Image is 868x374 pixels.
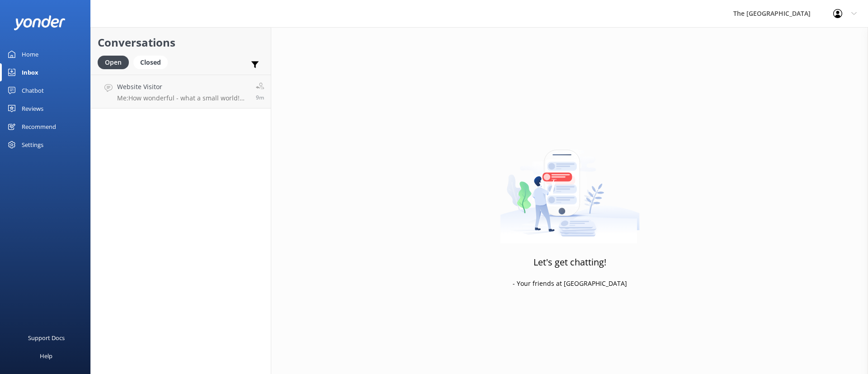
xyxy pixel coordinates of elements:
[91,75,271,109] a: Website VisitorMe:How wonderful - what a small world! [PERSON_NAME] & [PERSON_NAME]'s wedding pho...
[117,82,249,92] h4: Website Visitor
[133,56,168,69] div: Closed
[14,15,66,30] img: yonder-white-logo.png
[22,63,38,81] div: Inbox
[22,81,44,99] div: Chatbot
[22,99,43,118] div: Reviews
[117,94,249,102] p: Me: How wonderful - what a small world! [PERSON_NAME] & [PERSON_NAME]'s wedding photos are absolu...
[98,34,264,51] h2: Conversations
[98,57,133,67] a: Open
[28,329,65,347] div: Support Docs
[22,45,38,63] div: Home
[256,94,264,101] span: Aug 29 2025 04:00pm (UTC -10:00) Pacific/Honolulu
[40,347,52,365] div: Help
[133,57,172,67] a: Closed
[22,118,56,136] div: Recommend
[22,136,43,154] div: Settings
[98,56,129,69] div: Open
[533,255,606,270] h3: Let's get chatting!
[513,279,627,289] p: - Your friends at [GEOGRAPHIC_DATA]
[500,131,640,244] img: artwork of a man stealing a conversation from at giant smartphone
